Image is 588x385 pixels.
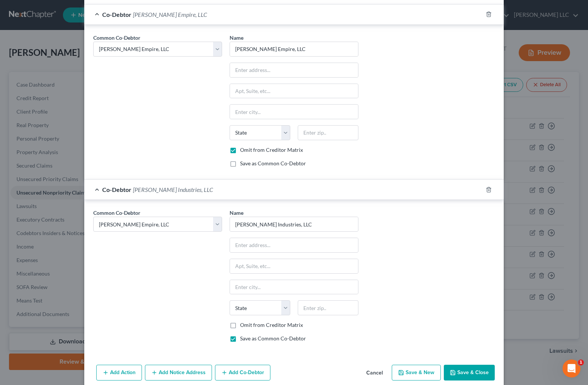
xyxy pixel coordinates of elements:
label: Omit from Creditor Matrix [240,321,303,329]
span: Name [230,34,243,41]
button: Add Co-Debtor [215,365,270,381]
input: Enter name... [230,42,358,56]
label: Save as Common Co-Debtor [240,335,306,342]
input: Enter name... [230,217,358,231]
span: Co-Debtor [102,186,131,193]
button: Save & Close [444,365,495,381]
input: Enter address... [230,63,358,77]
span: Co-Debtor [102,11,131,18]
input: Apt, Suite, etc... [230,84,358,98]
span: [PERSON_NAME] Industries, LLC [133,186,213,193]
input: Enter city... [230,105,358,119]
input: Enter city... [230,280,358,294]
label: Omit from Creditor Matrix [240,146,303,154]
button: Add Notice Address [145,365,212,381]
label: Save as Common Co-Debtor [240,160,306,167]
input: Enter zip.. [298,300,358,315]
input: Enter address... [230,238,358,252]
input: Apt, Suite, etc... [230,259,358,273]
input: Enter zip.. [298,125,358,140]
span: Name [230,210,243,216]
button: Save & New [392,365,441,381]
button: Add Action [96,365,142,381]
label: Common Co-Debtor [93,209,140,217]
label: Common Co-Debtor [93,34,140,42]
iframe: Intercom live chat [563,360,581,378]
button: Cancel [360,366,389,381]
span: 1 [578,360,584,366]
span: [PERSON_NAME] Empire, LLC [133,11,207,18]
